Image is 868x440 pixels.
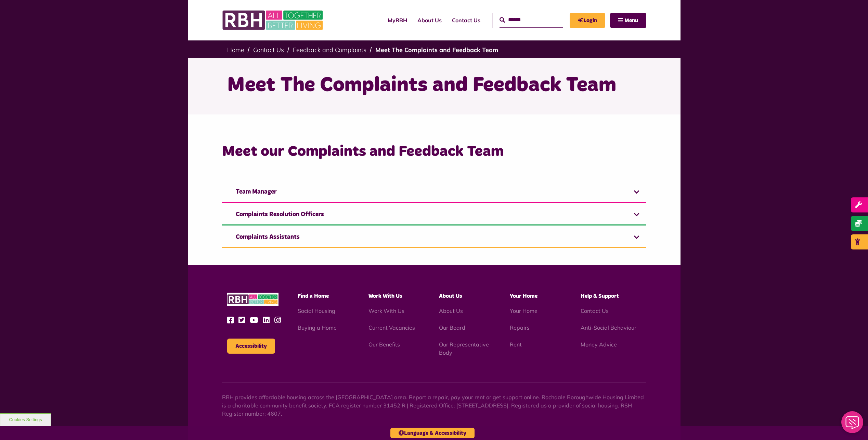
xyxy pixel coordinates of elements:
[581,324,636,331] a: Anti-Social Behaviour
[222,7,325,34] img: RBH
[837,409,868,440] iframe: Netcall Web Assistant for live chat
[298,293,329,299] span: Find a Home
[298,324,337,331] a: Buying a Home
[447,11,485,29] a: Contact Us
[368,293,402,299] span: Work With Us
[222,182,646,203] a: Team Manager
[439,307,463,314] a: About Us
[500,13,563,27] input: Search
[439,293,462,299] span: About Us
[412,11,447,29] a: About Us
[222,205,646,225] a: Complaints Resolution Officers
[610,13,646,28] button: Navigation
[581,307,609,314] a: Contact Us
[222,142,646,161] h3: Meet our Complaints and Feedback Team
[581,293,619,299] span: Help & Support
[510,293,537,299] span: Your Home
[227,72,641,99] h1: Meet The Complaints and Feedback Team
[383,11,412,29] a: MyRBH
[570,13,605,28] a: MyRBH
[293,46,366,54] a: Feedback and Complaints
[510,341,522,348] a: Rent
[227,293,278,306] img: RBH
[581,341,617,348] a: Money Advice
[390,428,475,438] button: Language & Accessibility
[222,393,646,418] p: RBH provides affordable housing across the [GEOGRAPHIC_DATA] area. Report a repair, pay your rent...
[375,46,498,54] a: Meet The Complaints and Feedback Team
[253,46,284,54] a: Contact Us
[439,341,489,356] a: Our Representative Body
[368,341,400,348] a: Our Benefits
[368,324,415,331] a: Current Vacancies
[222,227,646,248] a: Complaints Assistants
[624,18,638,23] span: Menu
[298,307,335,314] a: Social Housing - open in a new tab
[439,324,465,331] a: Our Board
[510,307,537,314] a: Your Home
[227,339,275,354] button: Accessibility
[510,324,530,331] a: Repairs
[227,46,244,54] a: Home
[368,307,404,314] a: Work With Us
